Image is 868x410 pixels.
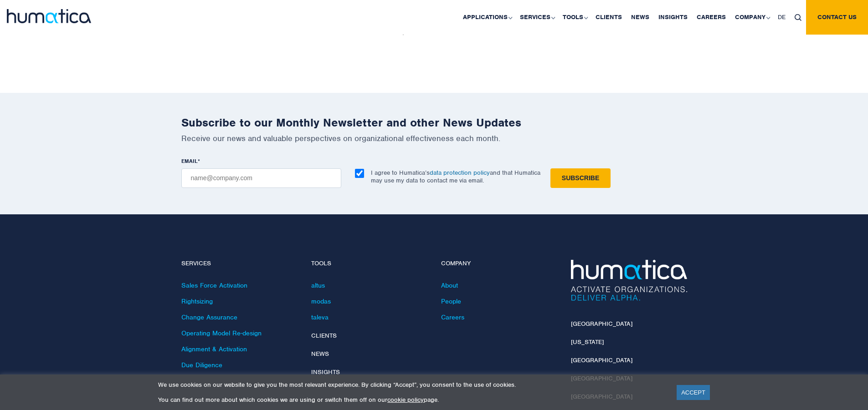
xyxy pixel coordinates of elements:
[311,368,340,376] a: Insights
[441,313,464,321] a: Careers
[181,260,298,268] h4: Services
[795,14,801,21] img: search_icon
[181,157,198,165] span: EMAIL
[430,169,490,177] a: data protection policy
[181,297,213,305] a: Rightsizing
[677,385,710,400] a: ACCEPT
[355,169,364,178] input: I agree to Humatica’sdata protection policyand that Humatica may use my data to contact me via em...
[441,297,461,305] a: People
[571,356,632,364] a: [GEOGRAPHIC_DATA]
[181,168,341,188] input: name@company.com
[311,350,329,358] a: News
[311,313,329,321] a: taleva
[181,133,687,143] p: Receive our news and valuable perspectives on organizational effectiveness each month.
[441,281,458,289] a: About
[571,338,604,346] a: [US_STATE]
[181,329,262,337] a: Operating Model Re-design
[311,297,331,305] a: modas
[158,381,665,389] p: We use cookies on our website to give you the most relevant experience. By clicking “Accept”, you...
[550,168,611,188] input: Subscribe
[387,396,424,404] a: cookie policy
[311,332,337,339] a: Clients
[371,169,540,184] p: I agree to Humatica’s and that Humatica may use my data to contact me via email.
[571,260,687,301] img: Humatica
[571,320,632,328] a: [GEOGRAPHIC_DATA]
[158,396,665,404] p: You can find out more about which cookies we are using or switch them off on our page.
[181,313,237,321] a: Change Assurance
[181,345,247,353] a: Alignment & Activation
[311,281,325,289] a: altus
[181,361,222,369] a: Due Diligence
[181,281,247,289] a: Sales Force Activation
[7,9,91,23] img: logo
[181,116,687,130] h2: Subscribe to our Monthly Newsletter and other News Updates
[311,260,427,268] h4: Tools
[778,13,786,21] span: DE
[441,260,557,268] h4: Company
